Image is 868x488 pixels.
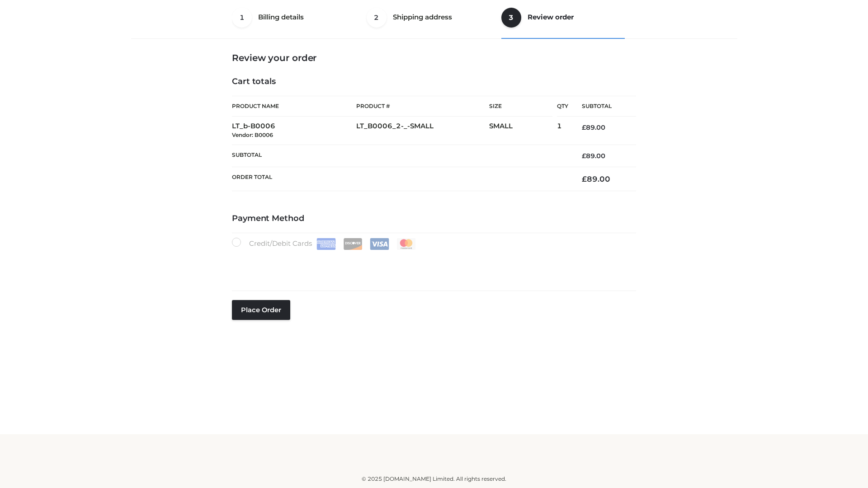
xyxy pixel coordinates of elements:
td: LT_b-B0006 [232,117,356,145]
img: Discover [343,238,363,250]
img: Mastercard [396,238,416,250]
th: Subtotal [568,96,636,117]
h4: Payment Method [232,214,636,224]
th: Qty [557,96,568,117]
bdi: 89.00 [582,152,605,160]
th: Product # [356,96,489,117]
button: Place order [232,300,290,320]
th: Subtotal [232,145,568,167]
h4: Cart totals [232,77,636,87]
small: Vendor: B0006 [232,131,273,138]
div: © 2025 [DOMAIN_NAME] Limited. All rights reserved. [134,474,734,483]
th: Order Total [232,167,568,191]
span: £ [582,152,586,160]
label: Credit/Debit Cards [232,238,417,250]
bdi: 89.00 [582,123,605,131]
img: Amex [316,238,336,250]
td: SMALL [489,117,557,145]
td: 1 [557,117,568,145]
span: £ [582,123,586,131]
th: Size [489,96,552,117]
img: Visa [370,238,389,250]
h3: Review your order [232,52,636,63]
bdi: 89.00 [582,174,610,183]
iframe: Secure payment input frame [230,248,634,281]
th: Product Name [232,96,356,117]
td: LT_B0006_2-_-SMALL [356,117,489,145]
span: £ [582,174,587,183]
